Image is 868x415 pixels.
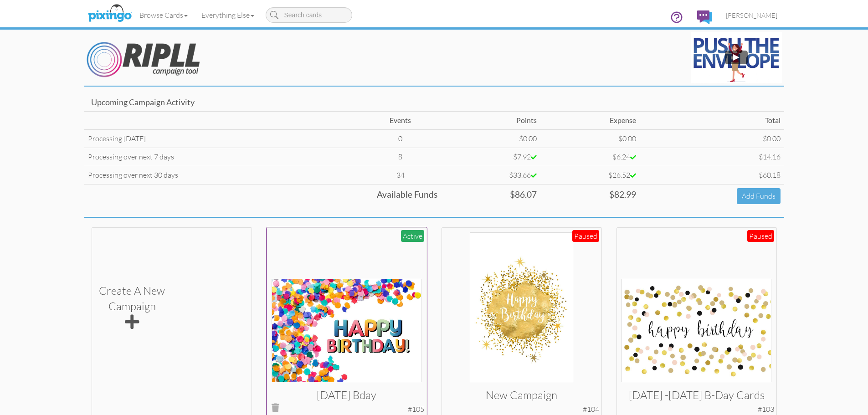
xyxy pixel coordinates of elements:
[540,112,640,130] td: Expense
[453,389,590,401] h3: New campaign
[99,283,165,332] div: Create a new Campaign
[697,10,712,24] img: comments.svg
[470,232,573,382] img: 115148-1-1715272744541-6c493322a97d6652-qa.jpg
[195,4,261,26] a: Everything Else
[628,389,765,401] h3: [DATE] -[DATE] B-day Cards
[360,148,441,166] td: 8
[758,404,774,415] div: #103
[86,2,134,25] img: pixingo logo
[640,166,784,184] td: $60.18
[278,389,415,401] h3: [DATE] Bday
[266,7,352,23] input: Search cards
[640,112,784,130] td: Total
[91,98,777,107] h4: Upcoming Campaign Activity
[441,130,540,148] td: $0.00
[540,184,640,207] td: $82.99
[621,279,771,382] img: 98564-1-1684959584319-01a34a51cca11e82-qa.jpg
[84,148,360,166] td: Processing over next 7 days
[441,184,540,207] td: $86.07
[719,4,784,27] a: [PERSON_NAME]
[408,404,424,415] div: #105
[540,130,640,148] td: $0.00
[726,11,777,19] span: [PERSON_NAME]
[691,32,782,83] img: maxresdefault.jpg
[640,130,784,148] td: $0.00
[360,166,441,184] td: 34
[540,166,640,184] td: $26.52
[572,230,599,242] div: Paused
[84,130,360,148] td: Processing [DATE]
[360,112,441,130] td: Events
[583,404,599,415] div: #104
[84,166,360,184] td: Processing over next 30 days
[441,148,540,166] td: $7.92
[747,230,774,242] div: Paused
[540,148,640,166] td: $6.24
[272,279,421,382] img: 132089-1-1748381768176-568509d5f5dd59f2-qa.jpg
[84,184,442,207] td: Available Funds
[87,42,200,78] img: Ripll_Logo.png
[360,130,441,148] td: 0
[401,230,424,242] div: Active
[441,166,540,184] td: $33.66
[133,4,195,26] a: Browse Cards
[737,188,781,204] a: Add Funds
[441,112,540,130] td: Points
[640,148,784,166] td: $14.16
